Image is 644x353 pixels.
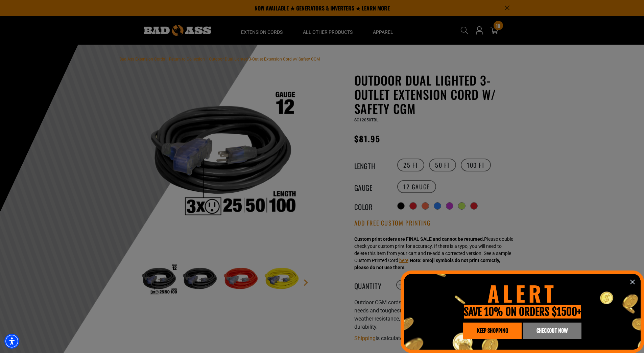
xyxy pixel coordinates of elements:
[464,305,581,319] span: SAVE 10% ON ORDERS $1500+
[401,270,644,353] div: information
[523,323,581,339] a: cart
[487,277,557,309] span: ALERT
[463,323,522,339] a: KEEP SHOPPING
[4,334,19,349] div: Accessibility Menu
[536,328,568,333] span: CHECKOUT NOW
[477,328,508,333] span: KEEP SHOPPING
[627,277,638,287] button: Close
